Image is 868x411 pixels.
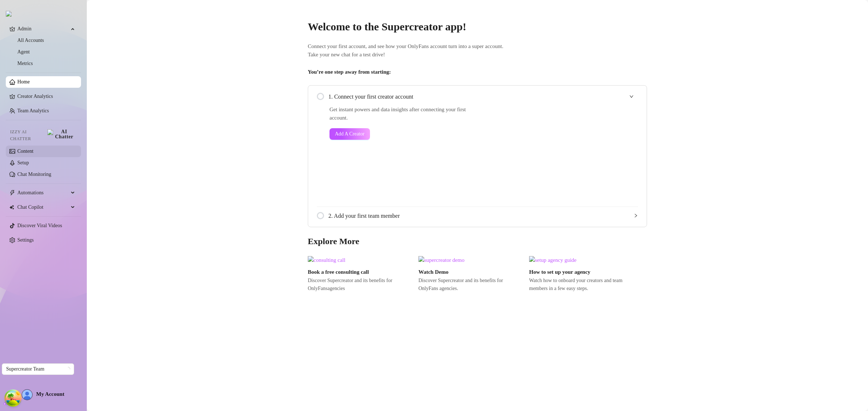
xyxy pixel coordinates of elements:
h2: Welcome to the Supercreator app! [308,20,647,34]
span: Izzy AI Chatter [10,129,44,142]
img: consulting call [308,256,413,265]
img: logo.svg [6,11,12,17]
span: loading [65,366,71,372]
span: My Account [36,391,64,397]
iframe: Add Creators [493,105,638,198]
span: Get instant powers and data insights after connecting your first account. [329,105,475,122]
span: thunderbolt [9,190,15,196]
span: Connect your first account, and see how your OnlyFans account turn into a super account. Take you... [308,42,647,59]
span: Admin [17,23,69,35]
a: Add A Creator [329,128,475,140]
img: AD_cMMTxCeTpmN1d5MnKJ1j-_uXZCpTKapSSqNGg4PyXtR_tCW7gZXTNmFz2tpVv9LSyNV7ff1CaS4f4q0HLYKULQOwoM5GQR... [22,390,32,400]
a: Home [17,79,30,85]
span: Chat Copilot [17,202,69,213]
a: Book a free consulting callDiscover Supercreator and its benefits for OnlyFansagencies [308,256,413,293]
strong: Watch Demo [418,269,448,275]
button: Add A Creator [329,128,370,140]
strong: You’re one step away from starting: [308,69,391,75]
span: 1. Connect your first creator account [328,92,638,101]
div: 2. Add your first team member [317,207,638,225]
span: collapsed [634,213,638,218]
span: Discover Supercreator and its benefits for OnlyFans agencies. [418,277,523,293]
a: How to set up your agencyWatch how to onboard your creators and team members in a few easy steps. [529,256,634,293]
h3: Explore More [308,236,647,247]
span: Supercreator Team [6,364,70,375]
a: Metrics [17,61,33,66]
a: Content [17,148,33,154]
span: expanded [629,94,634,99]
strong: How to set up your agency [529,269,590,275]
a: Discover Viral Videos [17,223,62,228]
a: All Accounts [17,38,44,43]
strong: Book a free consulting call [308,269,369,275]
img: supercreator demo [418,256,523,265]
img: setup agency guide [529,256,634,265]
a: Creator Analytics [17,91,75,102]
img: AI Chatter [47,129,75,139]
span: Automations [17,187,69,199]
span: Add A Creator [335,131,365,137]
a: Settings [17,237,34,243]
a: Team Analytics [17,108,49,113]
span: Watch how to onboard your creators and team members in a few easy steps. [529,277,634,293]
span: build [4,401,9,406]
button: Open Tanstack query devtools [6,391,20,405]
a: Setup [17,160,29,165]
span: crown [9,26,15,32]
a: Chat Monitoring [17,172,51,177]
div: 1. Connect your first creator account [317,88,638,105]
span: 2. Add your first team member [328,211,638,220]
span: Discover Supercreator and its benefits for OnlyFans agencies [308,277,413,293]
a: Agent [17,49,30,55]
a: Watch DemoDiscover Supercreator and its benefits for OnlyFans agencies. [418,256,523,293]
img: Chat Copilot [9,205,14,210]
